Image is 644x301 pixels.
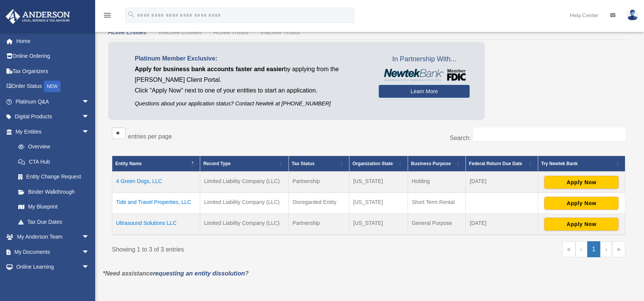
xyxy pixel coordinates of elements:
[544,176,618,189] button: Apply Now
[352,161,393,166] span: Organization State
[11,154,97,169] a: CTA Hub
[135,66,284,72] span: Apply for business bank accounts faster and easier
[127,10,135,19] i: search
[128,133,172,140] label: entries per page
[466,213,538,235] td: [DATE]
[153,270,245,277] a: requesting an entity dissolution
[135,53,367,64] p: Platinum Member Exclusive:
[11,199,97,215] a: My Blueprint
[135,85,367,96] p: Click "Apply Now" next to one of your entities to start an application.
[541,159,614,168] div: Try Newtek Bank
[3,9,72,24] img: Anderson Advisors Platinum Portal
[82,109,97,125] span: arrow_drop_down
[82,124,97,140] span: arrow_drop_down
[5,49,101,64] a: Online Ordering
[408,156,465,172] th: Business Purpose: Activate to sort
[587,241,601,257] a: 1
[200,172,289,193] td: Limited Liability Company (LLC)
[411,161,451,166] span: Business Purpose
[103,13,112,20] a: menu
[108,29,146,35] span: Active Entities
[627,10,638,21] img: User Pic
[11,169,97,185] a: Entity Change Request
[5,79,101,94] a: Order StatusNEW
[5,124,97,139] a: My Entitiesarrow_drop_down
[200,156,289,172] th: Record Type: Activate to sort
[11,139,93,154] a: Overview
[103,270,249,277] em: *Need assistance ?
[575,241,587,257] a: Previous
[112,241,363,255] div: Showing 1 to 3 of 3 entries
[112,156,200,172] th: Entity Name: Activate to invert sorting
[408,213,465,235] td: General Purpose
[214,29,249,35] span: Active Trusts
[562,241,575,257] a: First
[112,172,200,193] td: 4 Green Dogs, LLC
[349,172,408,193] td: [US_STATE]
[612,241,625,257] a: Last
[349,156,408,172] th: Organization State: Activate to sort
[600,241,612,257] a: Next
[11,184,97,199] a: Binder Walkthrough
[44,81,61,92] div: NEW
[112,213,200,235] td: Ultrasound Solutions LLC
[5,244,101,260] a: My Documentsarrow_drop_down
[466,156,538,172] th: Federal Return Due Date: Activate to sort
[135,64,367,85] p: by applying from the [PERSON_NAME] Client Portal.
[379,53,470,65] span: In Partnership With...
[115,161,142,166] span: Entity Name
[538,156,625,172] th: Try Newtek Bank : Activate to sort
[544,197,618,210] button: Apply Now
[135,99,367,108] p: Questions about your application status? Contact Newtek at [PHONE_NUMBER]
[5,229,101,245] a: My Anderson Teamarrow_drop_down
[5,274,101,290] a: Billingarrow_drop_down
[5,260,101,275] a: Online Learningarrow_drop_down
[82,229,97,245] span: arrow_drop_down
[11,214,97,229] a: Tax Due Dates
[200,213,289,235] td: Limited Liability Company (LLC)
[261,29,300,35] span: Inactive Trusts
[466,172,538,193] td: [DATE]
[203,161,231,166] span: Record Type
[5,33,101,49] a: Home
[103,11,112,20] i: menu
[82,274,97,290] span: arrow_drop_down
[5,64,101,79] a: Tax Organizers
[383,69,466,81] img: NewtekBankLogoSM.png
[5,109,101,124] a: Digital Productsarrow_drop_down
[469,161,522,166] span: Federal Return Due Date
[5,94,101,109] a: Platinum Q&Aarrow_drop_down
[349,193,408,213] td: [US_STATE]
[349,213,408,235] td: [US_STATE]
[82,94,97,110] span: arrow_drop_down
[289,193,349,213] td: Disregarded Entity
[544,218,618,231] button: Apply Now
[82,260,97,275] span: arrow_drop_down
[82,244,97,260] span: arrow_drop_down
[408,172,465,193] td: Holding
[289,213,349,235] td: Partnership
[408,193,465,213] td: Short Term Rental
[200,193,289,213] td: Limited Liability Company (LLC)
[289,156,349,172] th: Tax Status: Activate to sort
[289,172,349,193] td: Partnership
[292,161,315,166] span: Tax Status
[112,193,200,213] td: Tide and Travel Properties, LLC
[159,29,201,35] span: Inactive Entities
[450,135,471,141] label: Search:
[379,85,470,98] a: Learn More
